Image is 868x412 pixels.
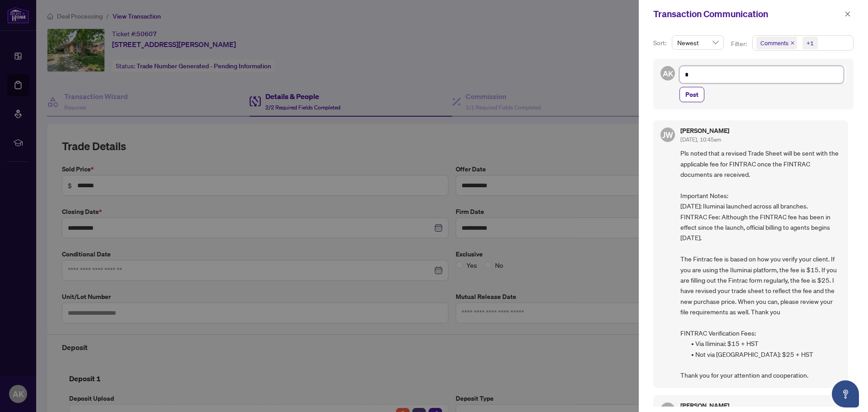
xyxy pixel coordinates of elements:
[653,38,668,48] p: Sort:
[680,136,721,143] span: [DATE], 10:45am
[653,7,842,21] div: Transaction Communication
[680,148,841,380] span: Pls noted that a revised Trade Sheet will be sent with the applicable fee for FINTRAC once the FI...
[662,128,673,141] span: JW
[807,38,814,47] div: +1
[731,39,748,49] p: Filter:
[844,11,851,17] span: close
[832,380,859,407] button: Open asap
[680,403,729,409] h5: [PERSON_NAME]
[790,41,795,45] span: close
[677,36,718,49] span: Newest
[662,67,673,80] span: AK
[680,128,729,134] h5: [PERSON_NAME]
[685,87,698,102] span: Post
[760,38,788,47] span: Comments
[756,37,797,49] span: Comments
[679,87,704,102] button: Post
